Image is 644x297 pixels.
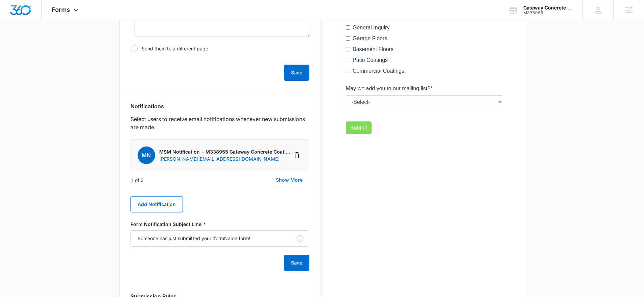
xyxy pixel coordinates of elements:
[130,45,309,52] label: Send them to a different page
[7,204,42,212] label: Patio Coatings
[138,146,155,164] span: MN
[130,115,309,131] p: Select users to receive email notifications whenever new submissions are made.
[523,5,573,10] div: account name
[7,193,48,201] label: Basement Floors
[130,177,144,184] p: 1 of 3
[292,150,302,161] button: Delete Notification
[159,148,292,155] p: MSM Notification - M338955 Gateway Concrete Coatings LLC
[284,255,309,271] button: Save
[269,172,309,188] button: Show More
[4,272,21,278] span: Submit
[52,6,70,13] span: Forms
[130,221,309,228] label: Form Notification Subject Line
[130,196,183,212] button: Add Notification
[7,171,44,179] label: General Inquiry
[159,155,292,162] p: [PERSON_NAME][EMAIL_ADDRESS][DOMAIN_NAME]
[284,65,309,81] button: Save
[523,10,573,15] div: account id
[7,214,58,223] label: Commercial Coatings
[130,103,164,110] h3: Notifications
[7,182,41,190] label: Garage Floors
